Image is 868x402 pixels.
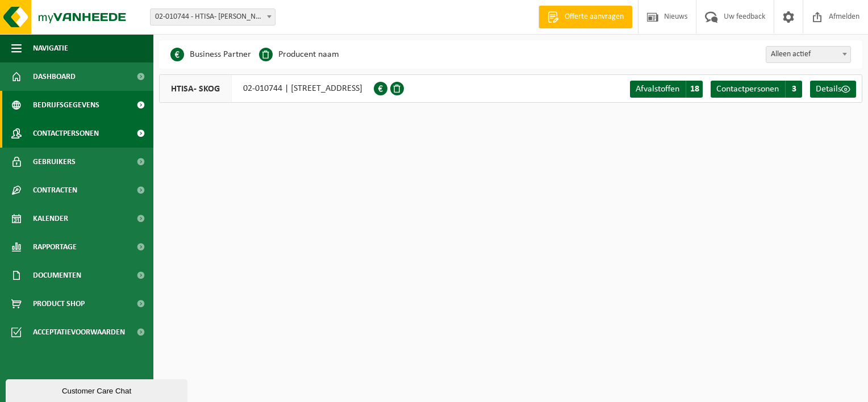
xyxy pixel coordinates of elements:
[33,34,68,62] span: Navigatie
[33,318,125,346] span: Acceptatievoorwaarden
[539,6,632,28] a: Offerte aanvragen
[33,176,77,204] span: Contracten
[33,290,85,318] span: Product Shop
[33,148,76,176] span: Gebruikers
[6,377,190,402] iframe: chat widget
[766,47,850,62] span: Alleen actief
[33,91,99,119] span: Bedrijfsgegevens
[33,119,99,148] span: Contactpersonen
[33,261,81,290] span: Documenten
[711,81,802,98] a: Contactpersonen 3
[33,204,68,233] span: Kalender
[716,85,779,94] span: Contactpersonen
[33,233,77,261] span: Rapportage
[766,46,851,63] span: Alleen actief
[816,85,841,94] span: Details
[259,46,339,63] li: Producent naam
[630,81,703,98] a: Afvalstoffen 18
[785,81,802,98] span: 3
[151,9,275,25] span: 02-010744 - HTISA- SKOG - GENT
[159,74,374,103] div: 02-010744 | [STREET_ADDRESS]
[160,75,232,102] span: HTISA- SKOG
[810,81,856,98] a: Details
[686,81,703,98] span: 18
[562,11,627,23] span: Offerte aanvragen
[170,46,251,63] li: Business Partner
[636,85,679,94] span: Afvalstoffen
[33,62,76,91] span: Dashboard
[150,9,276,26] span: 02-010744 - HTISA- SKOG - GENT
